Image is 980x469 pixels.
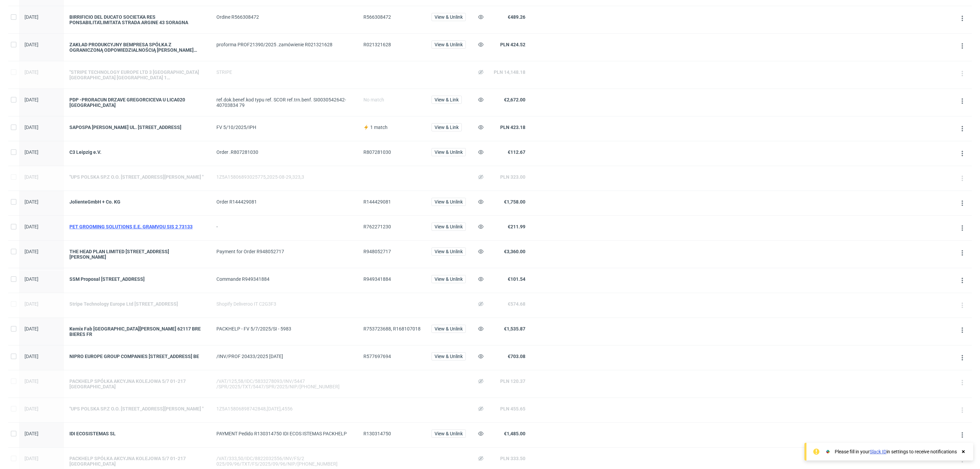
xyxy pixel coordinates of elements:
span: [DATE] [24,69,38,75]
div: proforma PROF21390/2025 .zamówienie R021321628 [216,42,353,47]
div: Order .R807281030 [216,149,353,155]
span: [DATE] [24,301,38,307]
button: View & Unlink [431,325,466,333]
span: R762271230 [363,224,391,229]
span: PLN 424.52 [500,42,525,47]
a: "UPS POLSKA SP.Z O.O. [STREET_ADDRESS][PERSON_NAME] " [69,174,206,180]
div: PET GROOMING SOLUTIONS E.E. GRAMVOU SIS 2 73133 [69,224,206,229]
a: SAPOSPA [PERSON_NAME] UL. [STREET_ADDRESS] [69,125,206,130]
div: PACKHELP - FV 5/7/2025/SI - 5983 [216,326,353,331]
span: [DATE] [24,199,38,205]
div: PACKHELP SPÓŁKA AKCYJNA KOLEJOWA 5/7 01-217 [GEOGRAPHIC_DATA] [69,456,206,467]
span: R130314750 [363,431,391,436]
span: [DATE] [24,431,38,436]
div: PAYMENT Pedido R130314750 IDI ECOS ISTEMAS PACKHELP [216,431,353,436]
span: R021321628 [363,42,391,47]
a: View & Unlink [431,199,466,205]
span: [DATE] [24,97,38,102]
button: View & Link [431,96,462,104]
a: View & Unlink [431,354,466,359]
a: View & Unlink [431,326,466,331]
span: R753723688, R168107018 [363,326,421,331]
span: €3,360.00 [504,249,525,254]
a: View & Link [431,125,462,130]
div: Payment for Order R948052717 [216,249,353,254]
a: C3 Leipzig e.V. [69,149,206,155]
button: View & Unlink [431,198,466,206]
span: View & Unlink [435,199,463,204]
button: View & Unlink [431,352,466,360]
span: R577697694 [363,354,391,359]
span: View & Unlink [435,431,463,436]
span: PLN 120.37 [500,378,525,384]
button: View & Unlink [431,148,466,156]
span: [DATE] [24,174,38,180]
div: BIRRIFICIO DEL DUCATO SOCIETA'A RES PONSABILITA'LIMITATA STRADA ARGINE 43 SORAGNA [69,14,206,25]
a: NIPRO EUROPE GROUP COMPANIES [STREET_ADDRESS] BE [69,354,206,359]
div: Shopify Deliveroo IT C2G3F3 [216,301,353,307]
a: "UPS POLSKA SP.Z O.O. [STREET_ADDRESS][PERSON_NAME] " [69,406,206,411]
span: [DATE] [24,125,38,130]
span: No match [363,97,384,102]
span: View & Unlink [435,150,463,155]
a: Kemix Fab [GEOGRAPHIC_DATA][PERSON_NAME] 62117 BRE BIERES FR [69,326,206,337]
span: View & Unlink [435,15,463,19]
div: /VAT/333,50/IDC/8822032556/INV/FS/2 025/09/96/TXT/FS/2025/09/96/NIP/[PHONE_NUMBER] [216,456,353,467]
button: View & Unlink [431,275,466,283]
div: 1Z5A15806893025775,2025-08-29,323,3 [216,174,353,180]
span: [DATE] [24,354,38,359]
div: Order R144429081 [216,199,353,205]
span: View & Unlink [435,354,463,359]
a: Slack ID [870,449,886,454]
span: €112.67 [508,149,525,155]
span: PLN 333.50 [500,456,525,461]
button: View & Unlink [431,247,466,256]
span: View & Link [435,125,459,130]
span: €703.08 [508,354,525,359]
span: €489.26 [508,14,525,20]
a: Stripe Technology Europe Ltd [STREET_ADDRESS] [69,301,206,307]
span: PLN 323.00 [500,174,525,180]
span: View & Unlink [435,326,463,331]
span: €101.54 [508,276,525,282]
span: €1,535.87 [504,326,525,331]
img: Slack [824,448,831,455]
span: [DATE] [24,149,38,155]
button: View & Unlink [431,41,466,49]
span: View & Unlink [435,42,463,47]
span: View & Unlink [435,249,463,254]
a: IDI ECOSISTEMAS SL [69,431,206,436]
span: [DATE] [24,14,38,20]
a: View & Unlink [431,249,466,254]
a: PDP -PRORACUN DRZAVE GREGORCICEVA U LICA020 [GEOGRAPHIC_DATA] [69,97,206,108]
a: View & Unlink [431,14,466,20]
a: JolienteGmbH + Co. KG [69,199,206,205]
a: View & Link [431,97,462,102]
span: PLN 14,148.18 [494,69,525,75]
div: ref.dok.benef.kod typu ref. SCOR ref.trn.benf. SI0030542642-40703834 79 [216,97,353,108]
span: €574.68 [508,301,525,307]
div: /INV/PROF 20433/2025 [DATE] [216,354,353,359]
div: STRIPE [216,69,353,75]
a: View & Unlink [431,276,466,282]
span: PLN 455.65 [500,406,525,411]
span: €2,672.00 [504,97,525,102]
span: [DATE] [24,456,38,461]
a: View & Unlink [431,149,466,155]
span: [DATE] [24,406,38,411]
span: [DATE] [24,224,38,229]
span: [DATE] [24,326,38,331]
a: ZAKŁAD PRODUKCYJNY BEMPRESA SPÓŁKA Z OGRANICZONĄ ODPOWIEDZIALNOŚCIĄ [PERSON_NAME][STREET_ADDRESS] [69,42,206,53]
span: [DATE] [24,276,38,282]
a: "STRIPE TECHNOLOGY EUROPE LTD 3 [GEOGRAPHIC_DATA] [GEOGRAPHIC_DATA] [GEOGRAPHIC_DATA] 1 [GEOGRAPH... [69,69,206,80]
a: PACKHELP SPÓŁKA AKCYJNA KOLEJOWA 5/7 01-217 [GEOGRAPHIC_DATA] [69,378,206,389]
span: [DATE] [24,249,38,254]
div: THE HEAD PLAN LIMITED [STREET_ADDRESS][PERSON_NAME] [69,249,206,260]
